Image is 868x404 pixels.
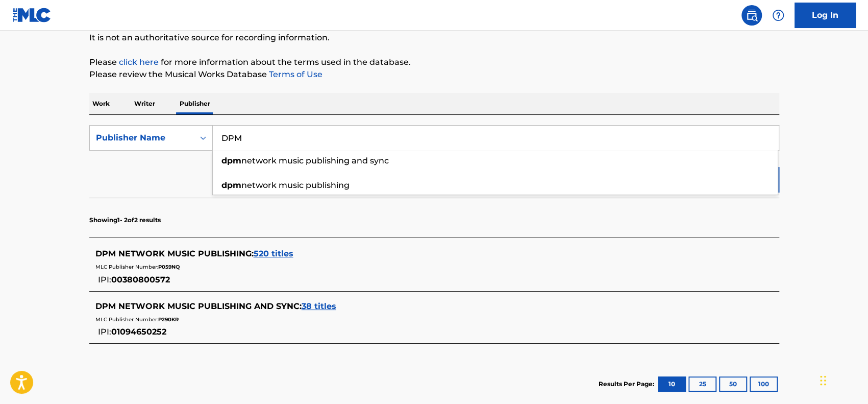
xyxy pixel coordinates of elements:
span: 00380800572 [111,275,170,284]
span: IPI: [98,275,111,284]
form: Search Form [89,125,779,198]
p: Work [89,93,113,114]
span: DPM NETWORK MUSIC PUBLISHING AND SYNC : [95,301,302,311]
strong: dpm [221,180,241,190]
p: Results Per Page: [599,379,657,389]
span: MLC Publisher Number: [95,316,158,323]
div: Arrastrar [820,365,826,396]
p: Showing 1 - 2 of 2 results [89,216,161,225]
div: Publisher Name [96,132,188,144]
button: 50 [719,376,747,392]
a: Log In [795,3,856,28]
img: help [772,9,784,21]
span: MLC Publisher Number: [95,264,158,270]
button: 10 [658,376,686,392]
a: Public Search [741,5,762,26]
img: search [746,9,758,21]
p: It is not an authoritative source for recording information. [89,32,779,44]
div: Help [768,5,788,26]
span: P059NQ [158,264,180,270]
span: network music publishing and sync [241,156,389,165]
iframe: Chat Widget [817,355,868,404]
a: Terms of Use [267,69,323,79]
span: 01094650252 [111,327,166,337]
span: DPM NETWORK MUSIC PUBLISHING : [95,249,254,258]
span: 38 titles [302,301,336,311]
img: MLC Logo [12,8,52,22]
a: click here [119,57,159,67]
span: network music publishing [241,180,350,190]
button: 25 [688,376,716,392]
strong: dpm [221,156,241,165]
p: Please for more information about the terms used in the database. [89,56,779,68]
span: IPI: [98,327,111,337]
p: Please review the Musical Works Database [89,68,779,81]
p: Writer [131,93,158,114]
div: Widget de chat [817,355,868,404]
button: 100 [750,376,778,392]
p: Publisher [177,93,213,114]
span: 520 titles [254,249,293,258]
span: P290KR [158,316,179,323]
